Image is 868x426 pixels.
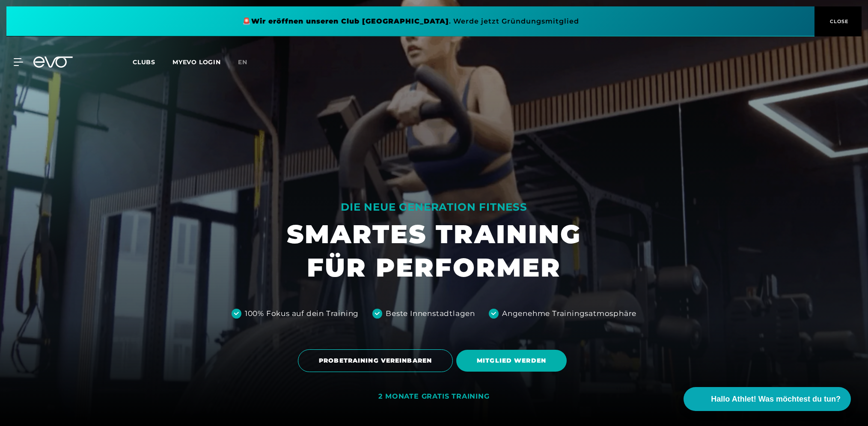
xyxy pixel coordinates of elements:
div: DIE NEUE GENERATION FITNESS [287,200,581,214]
a: MITGLIED WERDEN [456,343,570,378]
a: MYEVO LOGIN [172,58,221,66]
span: CLOSE [828,18,849,25]
span: Clubs [133,58,155,66]
div: Beste Innenstadtlagen [386,308,475,319]
h1: SMARTES TRAINING FÜR PERFORMER [287,217,581,284]
button: CLOSE [814,6,862,36]
span: Hallo Athlet! Was möchtest du tun? [711,393,841,405]
a: en [238,57,258,67]
div: Angenehme Trainingsatmosphäre [502,308,636,319]
span: MITGLIED WERDEN [477,356,546,365]
button: Hallo Athlet! Was möchtest du tun? [684,387,851,411]
a: Clubs [133,58,172,66]
div: 100% Fokus auf dein Training [245,308,359,319]
a: PROBETRAINING VEREINBAREN [298,343,456,378]
div: 2 MONATE GRATIS TRAINING [378,392,489,401]
span: en [238,58,247,66]
span: PROBETRAINING VEREINBAREN [319,356,432,365]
